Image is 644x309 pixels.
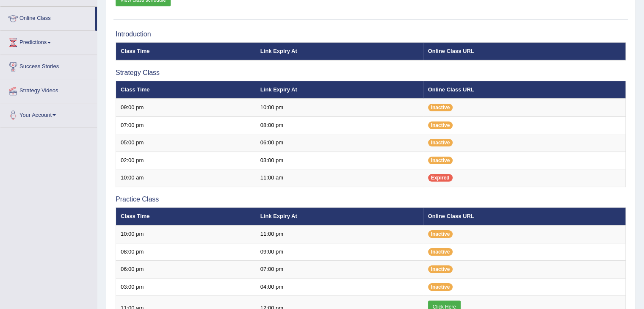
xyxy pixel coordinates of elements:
[116,42,256,60] th: Class Time
[428,230,453,238] span: Inactive
[256,243,423,261] td: 09:00 pm
[0,55,97,76] a: Success Stories
[116,169,256,187] td: 10:00 am
[256,42,423,60] th: Link Expiry At
[116,278,256,296] td: 03:00 pm
[428,139,453,146] span: Inactive
[256,152,423,169] td: 03:00 pm
[116,196,626,203] h3: Practice Class
[428,174,453,182] span: Expired
[0,31,97,52] a: Predictions
[423,207,626,225] th: Online Class URL
[256,134,423,152] td: 06:00 pm
[0,79,97,100] a: Strategy Videos
[116,225,256,243] td: 10:00 pm
[256,278,423,296] td: 04:00 pm
[116,207,256,225] th: Class Time
[256,169,423,187] td: 11:00 am
[428,104,453,111] span: Inactive
[423,42,626,60] th: Online Class URL
[116,30,626,38] h3: Introduction
[0,7,95,28] a: Online Class
[256,81,423,99] th: Link Expiry At
[256,99,423,116] td: 10:00 pm
[428,248,453,256] span: Inactive
[428,283,453,291] span: Inactive
[116,261,256,279] td: 06:00 pm
[116,69,626,77] h3: Strategy Class
[256,225,423,243] td: 11:00 pm
[0,103,97,124] a: Your Account
[116,99,256,116] td: 09:00 pm
[428,157,453,164] span: Inactive
[256,116,423,134] td: 08:00 pm
[256,261,423,279] td: 07:00 pm
[116,152,256,169] td: 02:00 pm
[423,81,626,99] th: Online Class URL
[116,81,256,99] th: Class Time
[428,121,453,129] span: Inactive
[256,207,423,225] th: Link Expiry At
[116,116,256,134] td: 07:00 pm
[116,243,256,261] td: 08:00 pm
[428,265,453,273] span: Inactive
[116,134,256,152] td: 05:00 pm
